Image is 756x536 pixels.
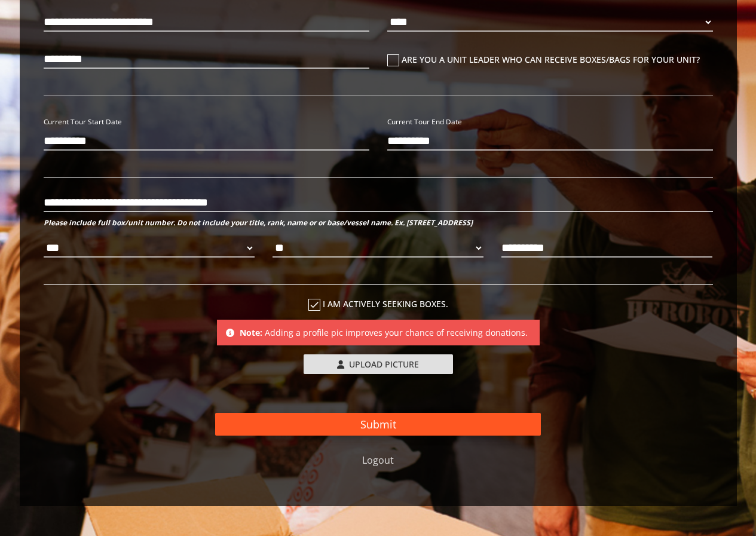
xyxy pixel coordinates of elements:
span: Adding a profile pic improves your chance of receiving donations. [265,327,528,338]
b: Note: [240,327,262,338]
a: Logout [362,454,394,467]
label: Are you a unit leader who can receive boxes/bags for your unit? [387,53,713,66]
span: Upload Picture [349,359,419,370]
small: Current Tour End Date [387,117,462,126]
b: Please include full box/unit number. Do not include your title, rank, name or or base/vessel name... [44,218,473,228]
small: Current Tour Start Date [44,117,122,126]
label: I am actively seeking boxes. [44,297,713,311]
i: check [308,299,320,311]
button: Submit [215,413,541,436]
